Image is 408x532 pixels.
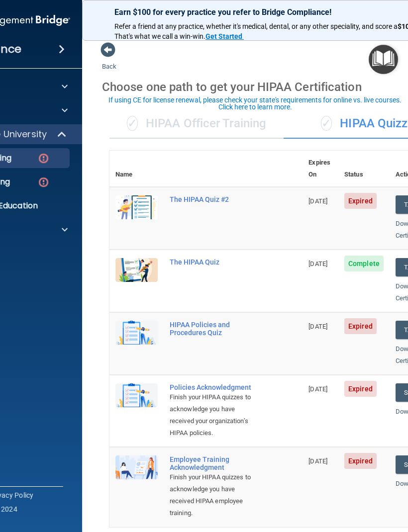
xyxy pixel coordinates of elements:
[308,260,327,267] span: [DATE]
[205,32,242,40] strong: Get Started
[344,256,384,271] span: Complete
[369,45,398,74] button: Open Resource Center
[170,471,253,519] div: Finish your HIPAA quizzes to acknowledge you have received HIPAA employee training.
[308,385,327,393] span: [DATE]
[308,457,327,465] span: [DATE]
[344,193,377,209] span: Expired
[127,116,138,131] span: ✓
[170,383,253,391] div: Policies Acknowledgment
[344,318,377,334] span: Expired
[308,197,327,205] span: [DATE]
[344,453,377,469] span: Expired
[102,51,116,70] a: Back
[205,32,244,40] a: Get Started
[114,22,398,30] span: Refer a friend at any practice, whether it's medical, dental, or any other speciality, and score a
[37,152,50,165] img: danger-circle.6113f641.png
[103,96,407,110] div: If using CE for license renewal, please check your state's requirements for online vs. live cours...
[37,176,50,188] img: danger-circle.6113f641.png
[109,151,164,187] th: Name
[170,258,253,266] div: The HIPAA Quiz
[170,455,253,471] div: Employee Training Acknowledgment
[303,151,338,187] th: Expires On
[338,151,390,187] th: Status
[170,195,253,203] div: The HIPAA Quiz #2
[344,381,377,397] span: Expired
[170,391,253,439] div: Finish your HIPAA quizzes to acknowledge you have received your organization’s HIPAA policies.
[308,323,327,330] span: [DATE]
[109,109,284,139] div: HIPAA Officer Training
[321,116,332,131] span: ✓
[170,321,253,337] div: HIPAA Policies and Procedures Quiz
[102,95,408,112] button: If using CE for license renewal, please check your state's requirements for online vs. live cours...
